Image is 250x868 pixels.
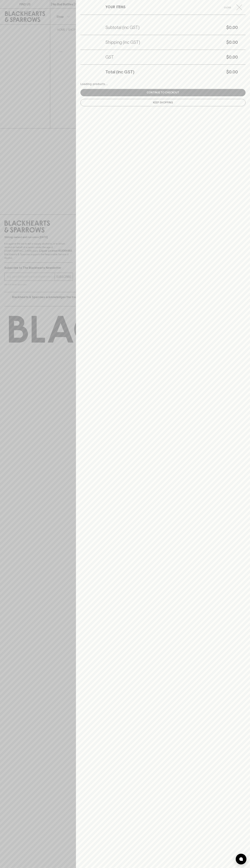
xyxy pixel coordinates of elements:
h5: $0.00 [140,39,238,45]
span: Close [220,6,235,9]
h5: Shipping (inc GST) [105,39,140,45]
h6: YOUR ITEMS [105,4,125,10]
h5: $0.00 [134,69,238,75]
div: Loading products... [80,82,246,86]
h5: Subtotal (inc GST) [105,25,140,30]
h5: $0.00 [114,54,238,60]
button: Keep Shopping [80,99,246,106]
img: bubble-icon [239,857,243,861]
h5: GST [105,54,114,60]
h5: Total (inc GST) [105,69,134,75]
button: Close [220,4,245,10]
h5: $0.00 [140,25,238,30]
